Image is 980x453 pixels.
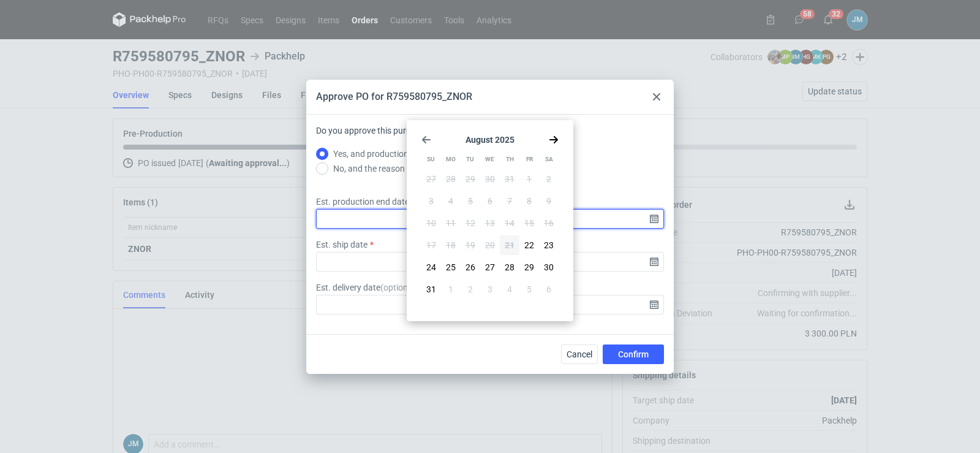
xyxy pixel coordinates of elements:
button: Tue Jul 29 2025 [461,169,480,189]
span: 7 [507,195,512,207]
button: Thu Aug 28 2025 [500,257,519,277]
button: Wed Aug 20 2025 [480,235,500,255]
span: 21 [505,239,514,251]
span: 2 [546,173,551,185]
span: 30 [544,261,554,273]
button: Sun Jul 27 2025 [421,169,441,189]
button: Mon Aug 04 2025 [441,191,461,211]
span: 12 [466,217,475,229]
span: 31 [426,283,436,295]
div: Sa [540,150,559,169]
button: Confirm [603,345,664,364]
span: 27 [426,173,436,185]
button: Sat Aug 16 2025 [539,213,559,233]
span: 25 [446,261,456,273]
button: Tue Aug 12 2025 [461,213,480,233]
span: 1 [448,283,453,295]
span: 4 [507,283,512,295]
button: Sun Aug 24 2025 [421,257,441,277]
button: Fri Aug 22 2025 [519,235,539,255]
span: 6 [546,283,551,295]
span: 19 [466,239,475,251]
div: Su [421,150,440,169]
span: 31 [505,173,514,185]
span: 17 [426,239,436,251]
button: Sun Aug 31 2025 [421,280,441,299]
span: 26 [466,261,475,273]
span: 9 [546,195,551,207]
label: Do you approve this purchase order? [316,124,455,147]
button: Sun Aug 03 2025 [421,191,441,211]
button: Wed Sep 03 2025 [480,280,500,299]
button: Sat Aug 02 2025 [539,169,559,189]
button: Sun Aug 17 2025 [421,235,441,255]
button: Mon Sep 01 2025 [441,280,461,299]
button: Fri Aug 29 2025 [519,257,539,277]
label: Est. ship date [316,238,367,251]
span: ( optional ) [380,283,418,292]
button: Wed Jul 30 2025 [480,169,500,189]
span: 24 [426,261,436,273]
span: 8 [527,195,532,207]
span: 5 [527,283,532,295]
span: 14 [505,217,514,229]
div: Th [500,150,519,169]
button: Mon Aug 18 2025 [441,235,461,255]
span: 23 [544,239,554,251]
button: Tue Aug 26 2025 [461,257,480,277]
div: Fr [520,150,539,169]
button: Thu Aug 21 2025 [500,235,519,255]
span: 30 [485,173,495,185]
span: 2 [468,283,473,295]
button: Sat Sep 06 2025 [539,280,559,299]
span: 28 [505,261,514,273]
button: Thu Jul 31 2025 [500,169,519,189]
button: Sat Aug 23 2025 [539,235,559,255]
button: Sun Aug 10 2025 [421,213,441,233]
div: Approve PO for R759580795_ZNOR [316,90,472,104]
button: Cancel [561,345,598,364]
button: Tue Sep 02 2025 [461,280,480,299]
svg: Go back 1 month [421,135,431,145]
span: 4 [448,195,453,207]
span: 1 [527,173,532,185]
button: Thu Sep 04 2025 [500,280,519,299]
span: 13 [485,217,495,229]
button: Wed Aug 27 2025 [480,257,500,277]
button: Tue Aug 19 2025 [461,235,480,255]
span: Confirm [618,350,649,359]
span: 11 [446,217,456,229]
span: 3 [488,283,492,295]
button: Fri Sep 05 2025 [519,280,539,299]
span: 20 [485,239,495,251]
button: Mon Jul 28 2025 [441,169,461,189]
span: Cancel [567,350,592,359]
div: We [480,150,499,169]
svg: Go forward 1 month [549,135,559,145]
span: 29 [466,173,475,185]
span: 3 [429,195,434,207]
button: Thu Aug 07 2025 [500,191,519,211]
button: Wed Aug 06 2025 [480,191,500,211]
button: Wed Aug 13 2025 [480,213,500,233]
button: Fri Aug 08 2025 [519,191,539,211]
span: 27 [485,261,495,273]
span: 6 [488,195,492,207]
button: Mon Aug 25 2025 [441,257,461,277]
span: 15 [524,217,534,229]
div: Tu [461,150,480,169]
button: Tue Aug 05 2025 [461,191,480,211]
section: August 2025 [421,135,559,145]
label: Est. production end date [316,196,409,208]
span: 29 [524,261,534,273]
button: Sat Aug 09 2025 [539,191,559,211]
button: Sat Aug 30 2025 [539,257,559,277]
button: Mon Aug 11 2025 [441,213,461,233]
div: Mo [441,150,460,169]
button: Fri Aug 15 2025 [519,213,539,233]
span: 10 [426,217,436,229]
span: 28 [446,173,456,185]
button: Thu Aug 14 2025 [500,213,519,233]
span: 22 [524,239,534,251]
span: 18 [446,239,456,251]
